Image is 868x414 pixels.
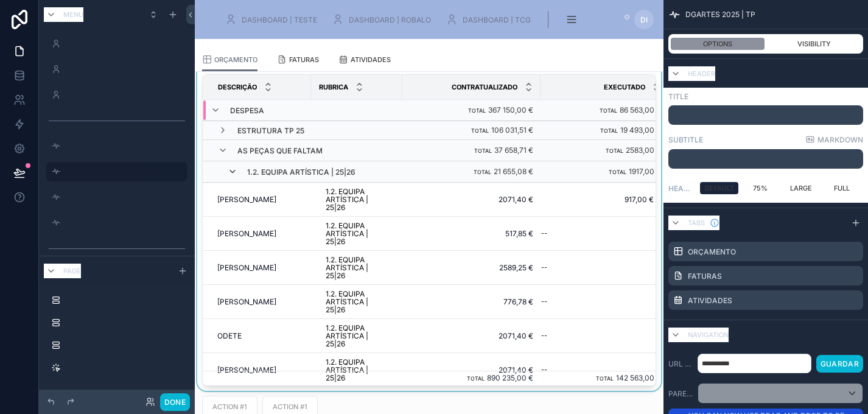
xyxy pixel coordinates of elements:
span: DI [640,16,648,24]
div: scrollable content [39,285,195,390]
span: Despesa [230,107,264,114]
a: ORÇAMENTO [202,49,257,72]
span: 367 150,00 € [488,105,533,114]
label: ORÇAMENTO [688,248,736,256]
small: Total [474,169,491,175]
div: scrollable content [215,6,625,33]
span: Tabs [688,217,705,229]
span: Rubrica [319,83,348,91]
span: Executado [604,83,645,91]
span: 1917,00 € [629,167,661,176]
span: DASHBOARD | TESTE [242,16,317,24]
span: DASHBOARD | TCG [463,16,531,24]
label: ATIVIDADES [688,296,732,304]
span: Menu [63,9,83,21]
span: 21 655,08 € [494,167,533,176]
small: Total [467,375,485,382]
span: As peças que faltam [237,147,323,155]
span: DASHBOARD | ROBALO [349,16,431,24]
small: Total [609,169,626,175]
span: Header [688,68,715,80]
span: 142 563,00 € [616,373,661,382]
span: 19 493,00 € [620,125,661,135]
span: Markdown [817,136,863,144]
button: Done [160,393,190,411]
span: DGARTES 2025 | TP [685,10,755,18]
span: Contratualizado [452,83,517,91]
span: 106 031,51 € [491,125,533,135]
span: Default [705,182,734,194]
small: Total [596,375,614,382]
span: Visibility [797,38,831,50]
span: Navigation [688,329,729,341]
span: Large [790,182,812,194]
span: 86 563,00 € [620,105,661,114]
span: FATURAS [289,54,319,66]
a: FATURAS [277,49,319,73]
small: Total [600,127,618,134]
span: ATIVIDADES [351,54,391,66]
a: DASHBOARD | TCG [442,9,539,30]
span: Full [834,182,850,194]
label: URL path [668,360,693,368]
small: Total [468,107,486,114]
span: Estrutura TP 25 [237,127,304,135]
span: Descrição [218,83,257,91]
span: 890 235,00 € [487,373,533,382]
label: Header width [668,184,693,192]
span: ORÇAMENTO [214,54,257,66]
label: Parent [668,390,693,398]
a: DASHBOARD | ROBALO [328,9,439,30]
small: Total [474,147,492,154]
span: 2583,00 € [626,146,661,155]
div: scrollable content [668,149,863,169]
span: 75% [753,182,768,194]
label: Subtitle [668,136,703,144]
button: Guardar [816,355,863,373]
small: Total [606,147,623,154]
span: 1.2. Equipa artística | 25|26 [247,168,355,176]
span: Page [63,265,81,277]
div: scrollable content [668,105,863,125]
label: Title [668,93,863,100]
label: FATURAS [688,272,722,280]
span: 37 658,71 € [494,146,533,155]
a: ATIVIDADES [338,49,391,73]
a: DASHBOARD | TESTE [221,9,326,30]
small: Total [600,107,617,114]
span: Options [703,38,732,50]
small: Total [471,127,489,134]
a: Markdown [805,135,863,144]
